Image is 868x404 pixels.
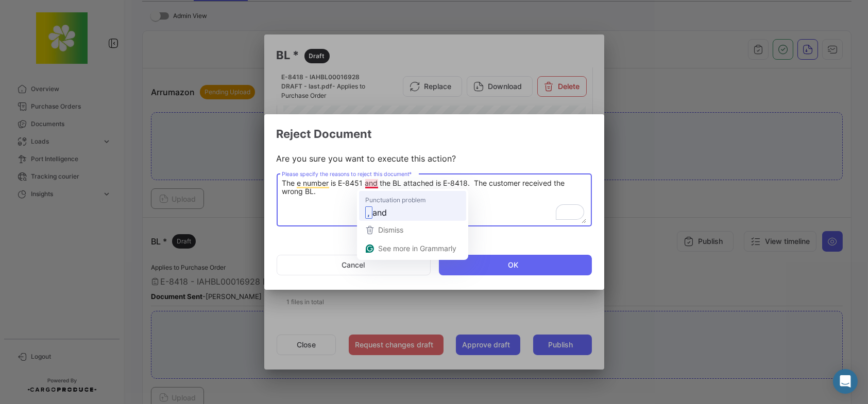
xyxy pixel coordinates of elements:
div: Abrir Intercom Messenger [833,369,858,394]
p: Are you sure you want to execute this action? [277,153,592,164]
button: OK [439,255,592,275]
button: Cancel [277,255,431,275]
textarea: To enrich screen reader interactions, please activate Accessibility in Grammarly extension settings [282,178,586,223]
h2: Reject Document [277,127,592,141]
